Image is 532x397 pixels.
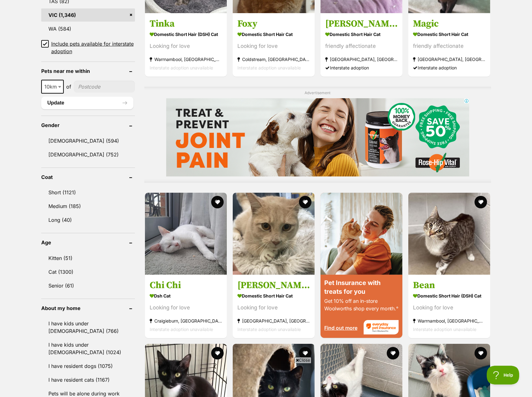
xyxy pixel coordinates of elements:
[325,42,398,50] div: friendly affectionate
[233,13,315,77] a: Foxy Domestic Short Hair Cat Looking for love Coldstream, [GEOGRAPHIC_DATA] Interstate adoption u...
[237,279,310,291] h3: [PERSON_NAME]
[237,65,301,70] span: Interstate adoption unavailable
[41,338,135,359] a: I have kids under [DEMOGRAPHIC_DATA] (1024)
[237,30,310,39] strong: Domestic Short Hair Cat
[41,97,133,109] button: Update
[211,196,224,208] button: favourite
[233,193,315,275] img: Harvey - Domestic Short Hair Cat
[41,240,135,245] header: Age
[150,18,222,30] h3: Tinka
[237,42,310,50] div: Looking for love
[150,42,222,50] div: Looking for love
[74,81,135,93] input: postcode
[41,122,135,128] header: Gender
[233,274,315,338] a: [PERSON_NAME] Domestic Short Hair Cat Looking for love [GEOGRAPHIC_DATA], [GEOGRAPHIC_DATA] Inter...
[325,55,398,64] strong: [GEOGRAPHIC_DATA], [GEOGRAPHIC_DATA]
[166,98,469,176] iframe: Advertisement
[237,18,310,30] h3: Foxy
[41,359,135,373] a: I have resident dogs (1075)
[150,291,222,300] strong: Dsh Cat
[150,303,222,312] div: Looking for love
[413,291,485,300] strong: Domestic Short Hair (DSH) Cat
[413,64,485,72] div: Interstate adoption
[51,40,135,55] span: Include pets available for interstate adoption
[237,326,301,332] span: Interstate adoption unavailable
[321,13,402,77] a: [PERSON_NAME] Domestic Short Hair Cat friendly affectionate [GEOGRAPHIC_DATA], [GEOGRAPHIC_DATA] ...
[325,30,398,39] strong: Domestic Short Hair Cat
[487,366,520,384] iframe: Help Scout Beacon - Open
[475,196,487,208] button: favourite
[41,279,135,292] a: Senior (61)
[145,13,227,77] a: Tinka Domestic Short Hair (DSH) Cat Looking for love Warrnambool, [GEOGRAPHIC_DATA] Interstate ad...
[150,55,222,64] strong: Warrnambool, [GEOGRAPHIC_DATA]
[41,186,135,199] a: Short (1121)
[211,347,224,359] button: favourite
[41,148,135,161] a: [DEMOGRAPHIC_DATA] (752)
[41,8,135,22] a: VIC (1,346)
[413,303,485,312] div: Looking for love
[41,134,135,147] a: [DEMOGRAPHIC_DATA] (594)
[152,366,380,394] iframe: Advertisement
[413,326,476,332] span: Interstate adoption unavailable
[66,83,71,90] span: of
[413,42,485,50] div: friendly affectionate
[413,18,485,30] h3: Magic
[41,373,135,386] a: I have resident cats (1167)
[295,357,311,363] span: Close
[408,193,490,275] img: Bean - Domestic Short Hair (DSH) Cat
[150,65,213,70] span: Interstate adoption unavailable
[237,55,310,64] strong: Coldstream, [GEOGRAPHIC_DATA]
[299,196,311,208] button: favourite
[42,82,63,91] span: 10km
[144,87,491,183] div: Advertisement
[413,55,485,64] strong: [GEOGRAPHIC_DATA], [GEOGRAPHIC_DATA]
[41,213,135,226] a: Long (40)
[237,303,310,312] div: Looking for love
[41,68,135,74] header: Pets near me within
[413,30,485,39] strong: Domestic Short Hair Cat
[387,347,399,359] button: favourite
[150,279,222,291] h3: Chi Chi
[237,291,310,300] strong: Domestic Short Hair Cat
[413,316,485,325] strong: Warrnambool, [GEOGRAPHIC_DATA]
[150,30,222,39] strong: Domestic Short Hair (DSH) Cat
[41,80,64,94] span: 10km
[408,13,490,77] a: Magic Domestic Short Hair Cat friendly affectionate [GEOGRAPHIC_DATA], [GEOGRAPHIC_DATA] Intersta...
[41,200,135,213] a: Medium (185)
[413,279,485,291] h3: Bean
[325,64,398,72] div: Interstate adoption
[325,18,398,30] h3: [PERSON_NAME]
[41,40,135,55] a: Include pets available for interstate adoption
[237,316,310,325] strong: [GEOGRAPHIC_DATA], [GEOGRAPHIC_DATA]
[41,265,135,278] a: Cat (1300)
[41,174,135,180] header: Coat
[408,274,490,338] a: Bean Domestic Short Hair (DSH) Cat Looking for love Warrnambool, [GEOGRAPHIC_DATA] Interstate ado...
[150,316,222,325] strong: Craigieburn, [GEOGRAPHIC_DATA]
[145,193,227,275] img: Chi Chi - Dsh Cat
[41,305,135,311] header: About my home
[150,326,213,332] span: Interstate adoption unavailable
[145,274,227,338] a: Chi Chi Dsh Cat Looking for love Craigieburn, [GEOGRAPHIC_DATA] Interstate adoption unavailable
[299,347,311,359] button: favourite
[41,22,135,35] a: WA (584)
[475,347,487,359] button: favourite
[41,317,135,338] a: I have kids under [DEMOGRAPHIC_DATA] (766)
[41,252,135,265] a: Kitten (51)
